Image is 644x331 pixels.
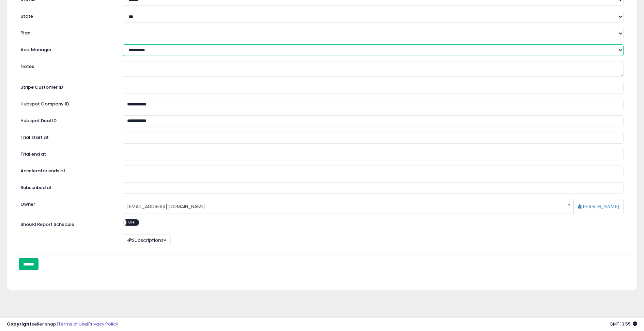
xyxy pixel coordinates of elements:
label: Plan [15,28,118,37]
strong: Copyright [7,321,32,327]
div: seller snap | | [7,321,118,328]
label: State [15,11,118,20]
label: Notes [15,61,118,70]
label: Owner [20,201,35,208]
a: [PERSON_NAME] [578,204,619,209]
label: Subscribed at [15,182,118,191]
button: Subscriptions [123,234,171,246]
label: Hubspot Company ID [15,99,118,107]
span: [EMAIL_ADDRESS][DOMAIN_NAME] [127,201,561,212]
label: Trial start at [15,132,118,141]
label: Acc. Manager [15,44,118,53]
a: Terms of Use [58,321,87,327]
label: Hubspot Deal ID [15,115,118,124]
a: Privacy Policy [88,321,118,327]
label: Accelerator ends at [15,165,118,174]
label: Stripe Customer ID [15,82,118,91]
span: OFF [126,219,137,225]
label: Should Report Schedule [20,221,74,228]
span: 2025-08-14 13:55 GMT [610,321,637,327]
label: Trial end at [15,149,118,158]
